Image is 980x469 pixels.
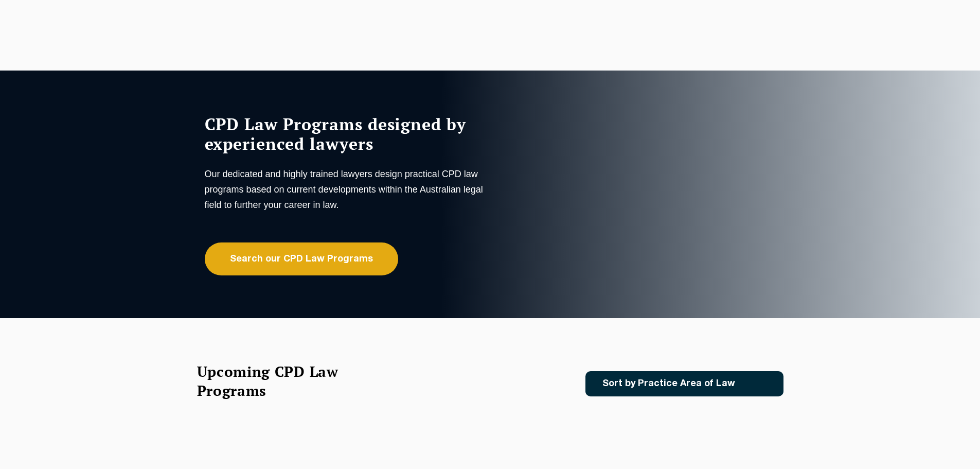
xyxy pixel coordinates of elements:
h1: CPD Law Programs designed by experienced lawyers [205,114,488,153]
p: Our dedicated and highly trained lawyers design practical CPD law programs based on current devel... [205,166,488,213]
img: Icon [752,379,763,388]
h2: Upcoming CPD Law Programs [197,362,364,400]
a: Search our CPD Law Programs [205,242,398,275]
a: Sort by Practice Area of Law [585,371,783,396]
